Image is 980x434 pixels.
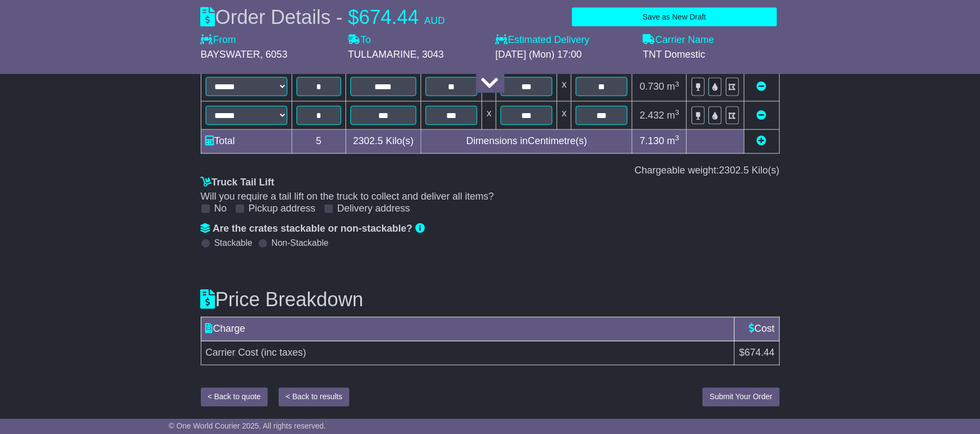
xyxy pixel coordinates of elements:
[353,136,383,147] span: 2302.5
[702,388,779,407] button: Submit Your Order
[169,421,326,430] span: © One World Courier 2025. All rights reserved.
[348,34,371,46] label: To
[421,130,632,154] td: Dimensions in Centimetre(s)
[482,101,496,130] td: x
[201,177,275,189] label: Truck Tail Lift
[640,110,664,121] span: 2.432
[710,393,772,401] span: Submit Your Order
[719,165,749,176] span: 2302.5
[201,191,780,203] div: Will you require a tail lift on the truck to collect and deliver all items?
[249,203,316,215] label: Pickup address
[279,388,349,407] button: < Back to results
[496,49,632,61] div: [DATE] (Mon) 17:00
[214,203,227,215] label: No
[757,110,767,121] a: Remove this item
[348,6,359,28] span: $
[214,238,252,249] label: Stackable
[643,49,780,61] div: TNT Domestic
[643,34,714,46] label: Carrier Name
[260,49,287,60] span: , 6053
[201,165,780,177] div: Chargeable weight: Kilo(s)
[201,5,445,29] div: Order Details -
[348,49,417,60] span: TULLAMARINE
[206,348,258,358] span: Carrier Cost
[572,8,776,27] button: Save as New Draft
[640,136,664,147] span: 7.130
[201,318,735,342] td: Charge
[201,49,261,60] span: BAYSWATER
[675,108,680,116] sup: 3
[667,136,680,147] span: m
[201,130,292,154] td: Total
[346,130,421,154] td: Kilo(s)
[757,136,767,147] a: Add new item
[201,34,236,46] label: From
[213,224,412,234] span: Are the crates stackable or non-stackable?
[496,34,632,46] label: Estimated Delivery
[261,348,306,358] span: (inc taxes)
[201,388,268,407] button: < Back to quote
[557,101,571,130] td: x
[201,289,780,311] h3: Price Breakdown
[739,348,774,358] span: $674.44
[292,130,346,154] td: 5
[272,238,329,249] label: Non-Stackable
[359,6,419,28] span: 674.44
[417,49,444,60] span: , 3043
[667,110,680,121] span: m
[337,203,410,215] label: Delivery address
[424,15,445,26] span: AUD
[735,318,779,342] td: Cost
[675,134,680,142] sup: 3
